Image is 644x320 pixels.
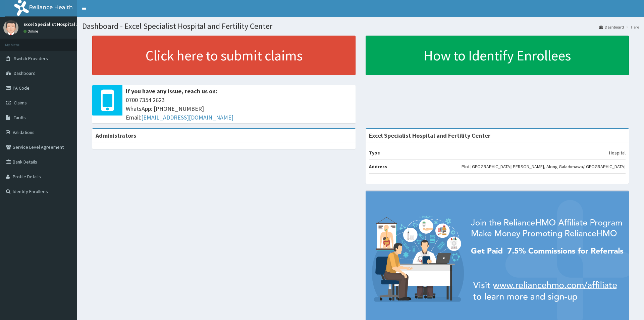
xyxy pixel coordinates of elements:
img: User Image [3,20,18,35]
b: Type [369,150,380,156]
span: Claims [14,100,27,106]
span: 0700 7354 2623 WhatsApp: [PHONE_NUMBER] Email: [126,96,352,122]
p: Excel Specialist Hospital and Fertility center [23,22,116,27]
b: Administrators [96,132,136,139]
a: How to Identify Enrollees [366,36,629,75]
a: Online [23,29,40,34]
a: [EMAIL_ADDRESS][DOMAIN_NAME] [141,113,233,121]
a: Click here to submit claims [92,36,356,75]
span: Switch Providers [14,55,48,61]
strong: Excel Specialist Hospital and Fertility Center [369,132,490,139]
span: Dashboard [14,70,36,76]
p: Hospital [609,149,626,156]
h1: Dashboard - Excel Specialist Hospital and Fertility Center [82,22,639,31]
b: Address [369,164,387,170]
li: Here [625,24,639,30]
a: Dashboard [599,24,624,30]
p: Plot [GEOGRAPHIC_DATA][PERSON_NAME], Along Galadimawa/[GEOGRAPHIC_DATA] [462,163,626,170]
b: If you have any issue, reach us on: [126,87,217,95]
span: Tariffs [14,115,26,121]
